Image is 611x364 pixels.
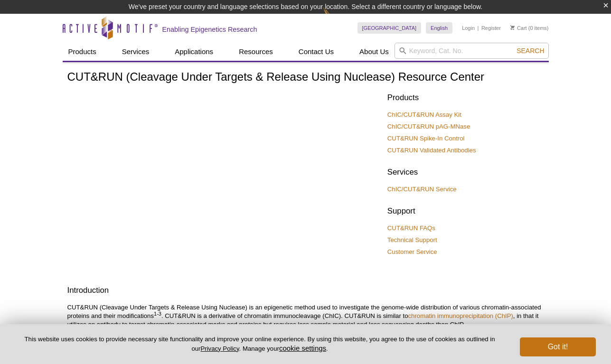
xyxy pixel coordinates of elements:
a: Privacy Policy [200,345,239,352]
a: [GEOGRAPHIC_DATA] [357,22,422,34]
sup: 1-3 [154,311,161,317]
h2: Services [387,167,544,178]
span: Search [517,47,544,55]
a: Customer Service [387,248,437,256]
h2: Support [387,205,544,217]
button: cookie settings [279,344,326,352]
a: ChIC/CUT&RUN Assay Kit [387,111,461,119]
li: (0 items) [510,22,549,34]
a: CUT&RUN Spike-In Control [387,134,465,143]
a: Register [481,25,501,31]
a: CUT&RUN Validated Antibodies [387,146,476,155]
a: chromatin immunoprecipitation (ChIP) [408,312,513,319]
a: ChIC/CUT&RUN pAG-MNase [387,122,470,131]
a: Technical Support [387,236,437,244]
input: Keyword, Cat. No. [395,43,549,59]
h1: CUT&RUN (Cleavage Under Targets & Release Using Nuclease) Resource Center [67,71,544,84]
a: Contact Us [293,43,339,61]
p: CUT&RUN (Cleavage Under Targets & Release Using Nuclease) is an epigenetic method used to investi... [67,303,544,329]
h2: Introduction [67,285,544,296]
iframe: [WEBINAR] Introduction to CUT&RUN [67,90,380,266]
a: Cart [510,25,527,31]
button: Search [514,47,547,55]
a: About Us [354,43,395,61]
a: Resources [233,43,279,61]
a: Products [63,43,102,61]
a: English [426,22,452,34]
li: | [478,22,479,34]
img: Your Cart [510,25,515,30]
img: Change Here [323,7,348,29]
button: Got it! [520,337,596,356]
p: This website uses cookies to provide necessary site functionality and improve your online experie... [15,335,504,353]
a: Login [462,25,475,31]
h2: Products [387,92,544,103]
a: CUT&RUN FAQs [387,224,435,233]
a: ChIC/CUT&RUN Service [387,185,457,194]
a: Services [116,43,155,61]
h2: Enabling Epigenetics Research [162,25,257,34]
a: Applications [169,43,219,61]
